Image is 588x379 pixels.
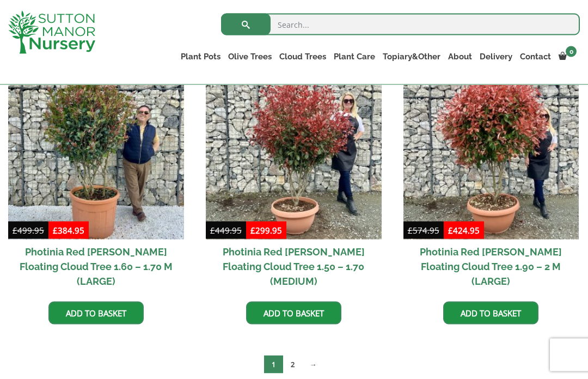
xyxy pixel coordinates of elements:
[250,225,255,236] span: £
[283,356,302,374] a: Page 2
[275,49,330,64] a: Cloud Trees
[379,49,444,64] a: Topiary&Other
[48,302,144,325] a: Add to basket: “Photinia Red Robin Floating Cloud Tree 1.60 - 1.70 M (LARGE)”
[177,49,224,64] a: Plant Pots
[448,225,480,236] bdi: 424.95
[206,64,382,240] img: Photinia Red Robin Floating Cloud Tree 1.50 - 1.70 (MEDIUM)
[448,225,453,236] span: £
[302,356,324,374] a: →
[476,49,516,64] a: Delivery
[330,49,379,64] a: Plant Care
[8,355,580,378] nav: Product Pagination
[53,225,58,236] span: £
[8,64,184,294] a: Sale! Photinia Red [PERSON_NAME] Floating Cloud Tree 1.60 – 1.70 M (LARGE)
[408,225,413,236] span: £
[8,64,184,240] img: Photinia Red Robin Floating Cloud Tree 1.60 - 1.70 M (LARGE)
[210,225,242,236] bdi: 449.95
[206,240,382,294] h2: Photinia Red [PERSON_NAME] Floating Cloud Tree 1.50 – 1.70 (MEDIUM)
[403,64,579,294] a: Sale! Photinia Red [PERSON_NAME] Floating Cloud Tree 1.90 – 2 M (LARGE)
[250,225,282,236] bdi: 299.95
[206,64,382,294] a: Sale! Photinia Red [PERSON_NAME] Floating Cloud Tree 1.50 – 1.70 (MEDIUM)
[408,225,439,236] bdi: 574.95
[516,49,555,64] a: Contact
[210,225,215,236] span: £
[246,302,341,325] a: Add to basket: “Photinia Red Robin Floating Cloud Tree 1.50 - 1.70 (MEDIUM)”
[555,49,580,64] a: 0
[13,225,44,236] bdi: 499.95
[8,11,95,54] img: logo
[403,240,579,294] h2: Photinia Red [PERSON_NAME] Floating Cloud Tree 1.90 – 2 M (LARGE)
[221,14,580,35] input: Search...
[444,49,476,64] a: About
[264,356,283,374] span: Page 1
[224,49,275,64] a: Olive Trees
[566,46,577,57] span: 0
[443,302,538,325] a: Add to basket: “Photinia Red Robin Floating Cloud Tree 1.90 - 2 M (LARGE)”
[13,225,17,236] span: £
[8,240,184,294] h2: Photinia Red [PERSON_NAME] Floating Cloud Tree 1.60 – 1.70 M (LARGE)
[403,64,579,240] img: Photinia Red Robin Floating Cloud Tree 1.90 - 2 M (LARGE)
[53,225,84,236] bdi: 384.95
